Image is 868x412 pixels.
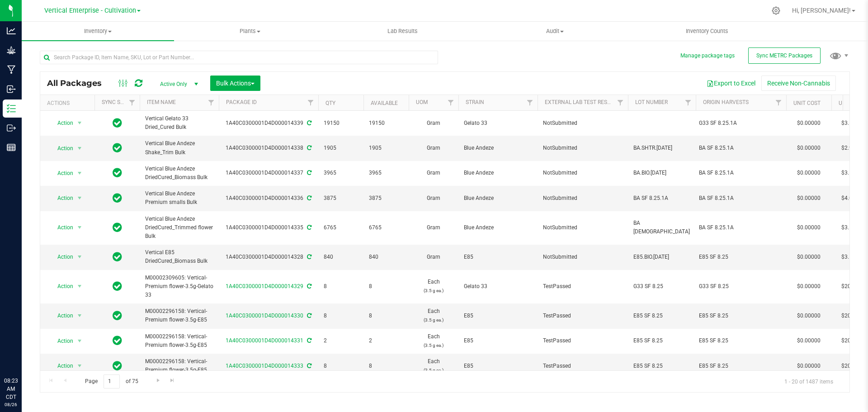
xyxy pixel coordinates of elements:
[369,312,403,320] span: 8
[113,166,122,179] span: In Sync
[306,195,311,201] span: Sync from Compliance System
[217,253,320,261] div: 1A40C0300001D4D000014328
[217,169,320,177] div: 1A40C0300001D4D000014337
[633,312,690,320] span: E85 SF 8.25
[699,312,783,320] div: E85 SF 8.25
[7,85,16,94] inline-svg: Inbound
[786,329,831,354] td: $0.00000
[125,95,140,110] a: Filter
[771,95,786,110] a: Filter
[145,307,213,324] span: M00002296158: Vertical-Premium flower-3.5g-E85
[369,282,403,291] span: 8
[145,165,213,182] span: Vertical Blue Andeze DriedCured_Biomass Bulk
[369,223,403,232] span: 6765
[699,144,783,152] div: BA SF 8.25.1A
[369,144,403,152] span: 1905
[464,336,532,345] span: E85
[166,374,179,387] a: Go to the last page
[786,270,831,304] td: $0.00000
[633,362,690,370] span: E85 SF 8.25
[7,26,16,35] inline-svg: Analytics
[113,360,122,372] span: In Sync
[786,245,831,270] td: $0.00000
[699,119,783,128] div: G33 SF 8.25.1A
[151,374,165,387] a: Go to the next page
[786,303,831,328] td: $0.00000
[543,282,623,291] span: TestPassed
[613,95,628,110] a: Filter
[27,338,38,349] iframe: Resource center unread badge
[22,22,174,41] a: Inventory
[674,27,741,35] span: Inventory Counts
[414,119,453,128] span: Gram
[792,7,851,14] span: Hi, [PERSON_NAME]!
[326,22,479,41] a: Lab Results
[113,334,122,347] span: In Sync
[113,309,122,322] span: In Sync
[414,357,453,374] span: Each
[40,51,438,64] input: Search Package ID, Item Name, SKU, Lot or Part Number...
[49,309,74,322] span: Action
[145,248,213,265] span: Vertical E85 DriedCured_Biomass Bulk
[369,336,403,345] span: 2
[74,280,85,293] span: select
[216,80,255,87] span: Bulk Actions
[369,119,403,128] span: 19150
[699,194,783,203] div: BA SF 8.25.1A
[306,254,311,260] span: Sync from Compliance System
[175,27,326,35] span: Plants
[635,99,668,105] a: Lot Number
[414,253,453,261] span: Gram
[543,336,623,345] span: TestPassed
[369,253,403,261] span: 840
[786,354,831,379] td: $0.00000
[113,117,122,129] span: In Sync
[47,100,91,106] div: Actions
[633,219,690,236] span: BA [DEMOGRAPHIC_DATA]
[633,144,690,152] span: BA.SHTR.[DATE]
[414,366,453,374] p: (3.5 g ea.)
[786,186,831,211] td: $0.00000
[545,99,616,105] a: External Lab Test Result
[4,377,18,401] p: 08:23 AM CDT
[633,336,690,345] span: E85 SF 8.25
[786,136,831,161] td: $0.00000
[113,142,122,154] span: In Sync
[145,274,213,300] span: M00002309605: Vertical-Premium flower-3.5g-Gelato 33
[7,143,16,152] inline-svg: Reports
[74,142,85,155] span: select
[145,215,213,241] span: Vertical Blue Andeze DriedCured_Trimmed flower Bulk
[464,362,532,370] span: E85
[306,337,311,344] span: Sync from Compliance System
[204,95,219,110] a: Filter
[217,223,320,232] div: 1A40C0300001D4D000014335
[306,170,311,176] span: Sync from Compliance System
[414,194,453,203] span: Gram
[414,144,453,152] span: Gram
[703,99,749,105] a: Origin Harvests
[49,142,74,155] span: Action
[306,363,311,369] span: Sync from Compliance System
[479,27,631,35] span: Audit
[633,253,690,261] span: E85.BIO.[DATE]
[699,362,783,370] div: E85 SF 8.25
[633,282,690,291] span: G33 SF 8.25
[756,52,812,59] span: Sync METRC Packages
[786,111,831,136] td: $0.00000
[414,169,453,177] span: Gram
[104,374,120,388] input: 1
[217,119,320,128] div: 1A40C0300001D4D000014339
[464,282,532,291] span: Gelato 33
[217,144,320,152] div: 1A40C0300001D4D000014338
[786,161,831,186] td: $0.00000
[699,336,783,345] div: E85 SF 8.25
[74,167,85,180] span: select
[113,251,122,263] span: In Sync
[145,139,213,156] span: Vertical Blue Andeze Shake_Trim Bulk
[49,167,74,180] span: Action
[306,120,311,126] span: Sync from Compliance System
[414,341,453,350] p: (3.5 g ea.)
[49,117,74,129] span: Action
[324,223,358,232] span: 6765
[543,169,623,177] span: NotSubmitted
